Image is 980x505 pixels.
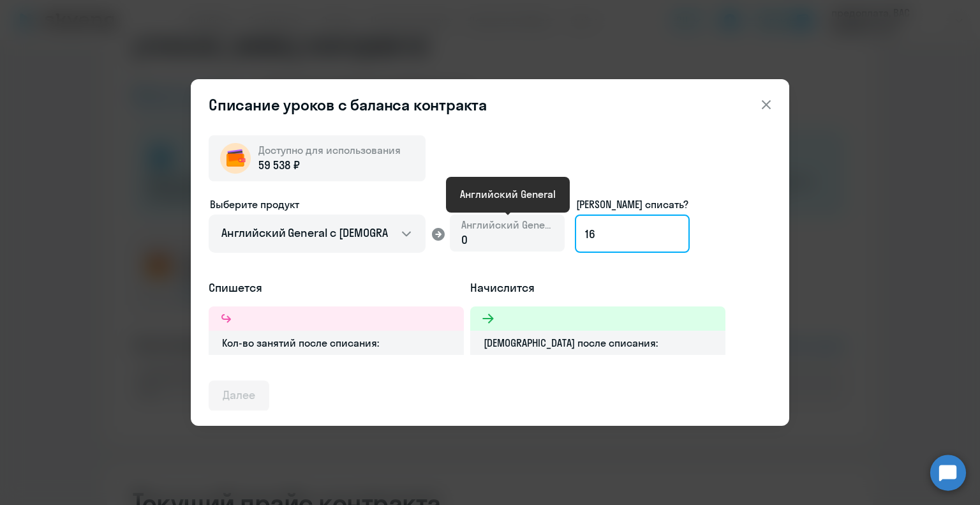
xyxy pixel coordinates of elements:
span: Доступно для использования [258,144,401,156]
h5: Спишется [209,280,464,296]
span: 0 [461,232,468,247]
div: Далее [223,387,255,403]
span: [PERSON_NAME] списать? [576,198,688,211]
div: [DEMOGRAPHIC_DATA] после списания: [470,331,725,355]
img: wallet-circle.png [220,143,251,174]
div: Английский General [460,186,556,202]
span: Выберите продукт [210,198,299,211]
div: Кол-во занятий после списания: [209,331,464,355]
h5: Начислится [470,280,725,296]
span: Английский General [461,218,553,232]
span: 59 538 ₽ [258,157,300,174]
button: Далее [209,381,269,411]
header: Списание уроков с баланса контракта [191,94,789,115]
